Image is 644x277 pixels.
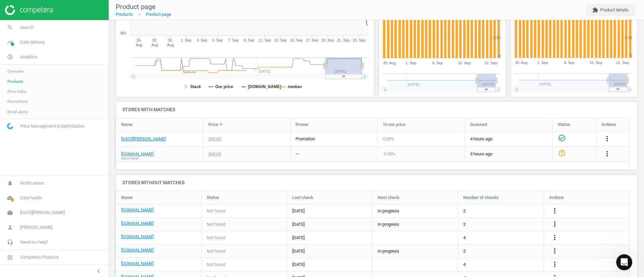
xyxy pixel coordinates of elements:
i: chevron_left [95,267,103,275]
img: wGWNvw8QSZomAAAAABJRU5ErkJggg== [7,123,13,129]
i: more_vert [551,260,559,268]
span: Need our help? [20,239,48,245]
tspan: 1. Sep [181,38,192,42]
text: 350 [120,31,126,35]
tspan: Aug [136,43,143,47]
tspan: 17. Sep [306,38,318,42]
span: 2 [463,248,466,254]
span: Data health [20,195,42,201]
button: more_vert [551,220,559,229]
tspan: 15. Sep [590,61,602,65]
span: Scanned [470,122,487,128]
tspan: 21. Sep [337,38,350,42]
span: Search [20,24,34,30]
button: extensionProduct details [585,4,636,16]
span: 4 [463,235,466,241]
span: Name [121,195,132,201]
tspan: 8. Sep [564,61,575,65]
i: more_vert [603,135,611,143]
img: ajHJNr6hYgQAAAAASUVORK5CYII= [5,5,53,15]
i: work [4,206,16,219]
div: 363.00 [208,151,221,157]
i: person [4,221,16,234]
span: [DATE] [292,221,367,227]
i: headset_mic [4,236,16,249]
span: Products [7,79,23,84]
button: more_vert [551,247,559,256]
button: more_vert [551,207,559,215]
i: more_vert [603,150,611,158]
a: [DOMAIN_NAME] [121,247,154,253]
span: Actions [601,122,616,128]
i: search [4,21,16,34]
span: Next check [378,195,399,201]
span: Notifications [20,180,44,186]
span: Status [207,195,219,201]
span: Status [558,122,570,128]
span: [DATE] [292,235,367,241]
span: To our price [383,122,406,128]
i: more_vert [551,220,559,228]
span: -0.55 % [383,151,395,156]
span: Actions [549,195,564,201]
span: Number of checks [463,195,499,201]
tspan: 13. Sep [274,38,287,42]
span: Last check [292,195,313,201]
tspan: Aug [167,43,174,47]
a: Products [116,12,133,17]
span: Promo [296,122,308,128]
tspan: 25. Aug [515,61,527,65]
tspan: 26. [137,38,142,42]
h4: Stores without matches [116,175,637,191]
span: Out of stock [121,156,139,161]
tspan: 5. Sep [212,38,223,42]
tspan: 3. Sep [197,38,207,42]
tspan: 30. [168,38,173,42]
tspan: 1. Sep [406,61,416,65]
span: Price [208,122,218,128]
div: 365.00 [208,136,221,142]
i: arrow_downward [218,121,224,127]
button: more_vert [551,260,559,269]
span: 2 [463,221,466,227]
span: Product page [116,3,156,11]
button: more_vert [551,233,559,242]
i: extension [592,7,598,13]
span: Not found [207,235,225,241]
span: 4 [463,262,466,268]
tspan: 9. Sep [244,38,255,42]
i: more_vert [551,207,559,215]
tspan: Stack [190,84,201,89]
span: Promotions [7,99,28,104]
tspan: 28. [152,38,157,42]
tspan: 19. Sep [321,38,334,42]
text: 0.25 [493,36,500,40]
span: Not found [207,208,225,214]
a: Product page [146,12,171,17]
a: [DOMAIN_NAME] [121,220,154,226]
i: more_vert [551,247,559,255]
tspan: 22. Sep [616,61,629,65]
div: — [296,151,299,157]
span: In progress [378,208,399,214]
span: Competera Products [20,254,59,260]
span: In progress [378,248,399,254]
tspan: 22. Sep [485,61,497,65]
tspan: 15. Sep [458,61,471,65]
i: cloud_done [4,192,16,204]
span: [DATE] [292,248,367,254]
span: Not found [207,221,225,227]
span: [PERSON_NAME] [20,224,52,230]
span: Price Management & Optimization [20,123,85,129]
span: Price index [7,89,26,94]
tspan: median [288,84,302,89]
tspan: [DOMAIN_NAME] [248,84,281,89]
i: timeline [4,36,16,49]
span: Not found [207,262,225,268]
text: 0 [498,54,500,58]
i: help_outline [558,149,566,157]
span: Analytics [20,54,38,60]
a: [DOMAIN_NAME] [121,151,154,157]
span: 4 hours ago [470,136,547,142]
button: more_vert [603,135,611,143]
